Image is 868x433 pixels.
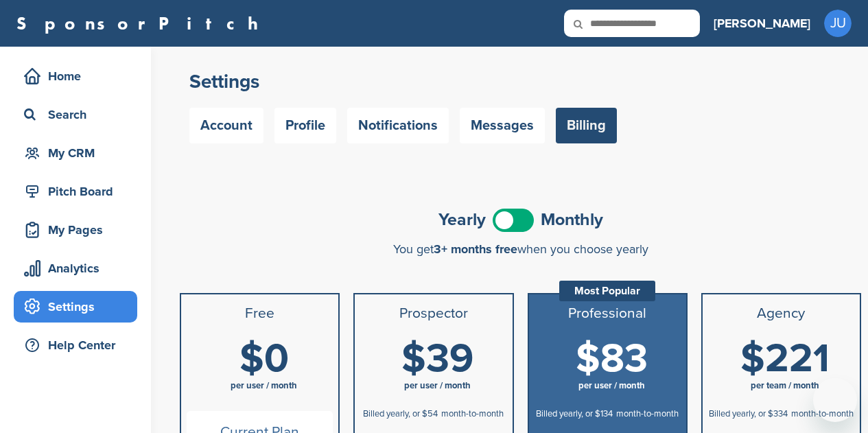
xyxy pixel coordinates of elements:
[460,108,545,143] a: Messages
[559,281,655,301] div: Most Popular
[824,10,852,37] span: JU
[180,242,861,256] div: You get when you choose yearly
[813,378,857,422] iframe: Button to launch messaging window
[578,380,645,391] span: per user / month
[21,141,137,165] div: My CRM
[438,211,486,229] span: Yearly
[21,256,137,281] div: Analytics
[231,380,297,391] span: per user / month
[21,179,137,204] div: Pitch Board
[535,305,681,322] h3: Professional
[14,176,137,207] a: Pitch Board
[714,8,810,38] a: [PERSON_NAME]
[14,253,137,284] a: Analytics
[189,69,852,94] h2: Settings
[14,137,137,169] a: My CRM
[16,14,267,32] a: SponsorPitch
[21,333,137,358] div: Help Center
[616,408,679,419] span: month-to-month
[791,408,854,419] span: month-to-month
[404,380,471,391] span: per user / month
[751,380,819,391] span: per team / month
[189,108,263,143] a: Account
[347,108,449,143] a: Notifications
[360,305,506,322] h3: Prospector
[401,335,473,383] span: $39
[709,408,788,419] span: Billed yearly, or $334
[14,99,137,130] a: Search
[14,60,137,92] a: Home
[363,408,438,419] span: Billed yearly, or $54
[536,408,613,419] span: Billed yearly, or $134
[441,408,504,419] span: month-to-month
[21,102,137,127] div: Search
[740,335,830,383] span: $221
[14,291,137,323] a: Settings
[239,335,289,383] span: $0
[714,14,810,33] h3: [PERSON_NAME]
[708,305,854,322] h3: Agency
[187,305,333,322] h3: Free
[274,108,336,143] a: Profile
[556,108,617,143] a: Billing
[576,335,648,383] span: $83
[14,214,137,246] a: My Pages
[541,211,603,229] span: Monthly
[14,329,137,361] a: Help Center
[21,294,137,319] div: Settings
[21,218,137,242] div: My Pages
[434,242,517,257] span: 3+ months free
[21,64,137,89] div: Home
